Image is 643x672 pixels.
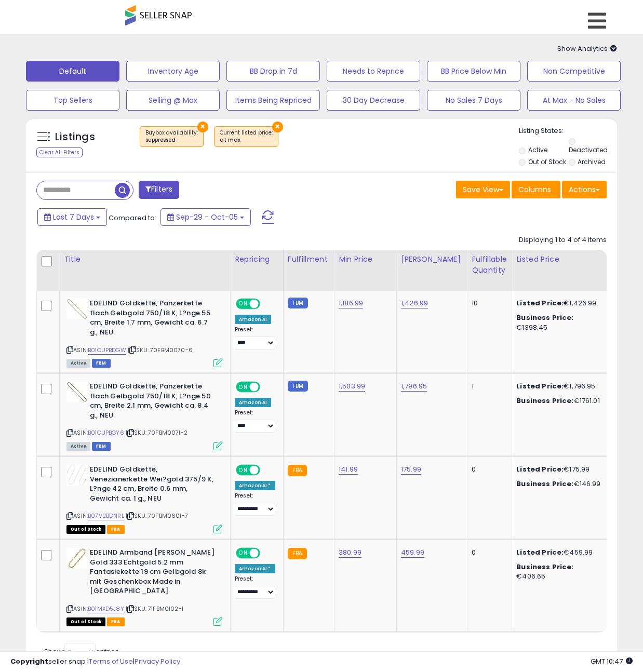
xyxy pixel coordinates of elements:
[259,549,275,558] span: OFF
[527,61,621,82] button: Non Competitive
[516,548,602,557] div: €459.99
[92,442,111,451] span: FBM
[516,396,573,406] b: Business Price:
[237,300,250,308] span: ON
[516,547,564,557] b: Listed Price:
[339,464,358,475] a: 141.99
[88,512,124,520] a: B07V2BDNRL
[516,396,602,406] div: €1761.01
[26,61,119,82] button: Default
[339,254,392,265] div: Min Price
[288,465,307,476] small: FBA
[107,525,125,534] span: FBA
[288,381,308,392] small: FBM
[92,359,111,368] span: FBM
[516,479,573,489] b: Business Price:
[472,299,504,308] div: 10
[88,604,124,613] a: B01MXD5J8Y
[107,617,125,626] span: FBA
[66,548,87,569] img: 41oCgKebFWL._SL40_.jpg
[427,90,520,111] button: No Sales 7 Days
[401,381,427,392] a: 1,796.95
[66,359,90,368] span: All listings currently available for purchase on Amazon
[235,492,275,516] div: Preset:
[516,465,602,474] div: €175.99
[516,464,564,474] b: Listed Price:
[235,575,275,599] div: Preset:
[66,382,222,449] div: ASIN:
[557,44,617,53] span: Show Analytics
[288,254,330,265] div: Fulfillment
[516,562,602,581] div: €406.65
[37,208,107,226] button: Last 7 Days
[516,313,573,322] b: Business Price:
[90,465,216,506] b: EDELIND Goldkette, Venezianerkette Wei?gold 375/9 K, L?nge 42 cm, Breite 0.6 mm, Gewicht ca. 1 g....
[427,61,520,82] button: BB Price Below Min
[339,547,361,558] a: 380.99
[90,299,216,340] b: EDELIND Goldkette, Panzerkette flach Gelbgold 750/18 K, L?nge 55 cm, Breite 1.7 mm, Gewicht ca. 6...
[128,346,193,354] span: | SKU: 70FBM0070-6
[512,181,560,198] button: Columns
[339,381,365,392] a: 1,503.99
[516,313,602,332] div: €1398.45
[288,298,308,308] small: FBM
[220,129,273,144] span: Current listed price :
[259,383,275,392] span: OFF
[519,235,607,245] div: Displaying 1 to 4 of 4 items
[139,181,179,199] button: Filters
[562,181,607,198] button: Actions
[472,254,507,276] div: Fulfillable Quantity
[126,90,220,111] button: Selling @ Max
[516,254,606,265] div: Listed Price
[226,61,320,82] button: BB Drop in 7d
[126,61,220,82] button: Inventory Age
[66,465,222,532] div: ASIN:
[64,254,226,265] div: Title
[339,298,363,308] a: 1,186.99
[516,299,602,308] div: €1,426.99
[528,145,547,154] label: Active
[126,428,187,437] span: | SKU: 70FBM0071-2
[176,212,238,222] span: Sep-29 - Oct-05
[53,212,94,222] span: Last 7 Days
[456,181,510,198] button: Save View
[259,300,275,308] span: OFF
[472,382,504,391] div: 1
[401,298,428,308] a: 1,426.99
[327,90,420,111] button: 30 Day Decrease
[235,409,275,433] div: Preset:
[235,398,271,407] div: Amazon AI
[401,254,463,265] div: [PERSON_NAME]
[288,548,307,559] small: FBA
[89,656,133,666] a: Terms of Use
[235,481,275,490] div: Amazon AI *
[519,126,617,136] p: Listing States:
[90,382,216,423] b: EDELIND Goldkette, Panzerkette flach Gelbgold 750/18 K, L?nge 50 cm, Breite 2.1 mm, Gewicht ca. 8...
[160,208,251,226] button: Sep-29 - Oct-05
[66,299,87,319] img: 41V7bZUhr5L._SL40_.jpg
[237,549,250,558] span: ON
[578,157,606,166] label: Archived
[66,548,222,625] div: ASIN:
[66,525,105,534] span: All listings that are currently out of stock and unavailable for purchase on Amazon
[10,656,48,666] strong: Copyright
[66,382,87,402] img: 41t1R1jx5XL._SL40_.jpg
[66,299,222,366] div: ASIN:
[237,466,250,475] span: ON
[66,442,90,451] span: All listings currently available for purchase on Amazon
[401,464,421,475] a: 175.99
[90,548,216,599] b: EDELIND Armband [PERSON_NAME] Gold 333 Echtgold 5.2 mm Fantasiekette 19 cm Gelbgold 8k mit Gesche...
[528,157,566,166] label: Out of Stock
[235,254,279,265] div: Repricing
[145,137,198,144] div: suppressed
[401,547,424,558] a: 459.99
[235,564,275,573] div: Amazon AI *
[237,383,250,392] span: ON
[88,428,124,437] a: B01CUPBGY6
[472,548,504,557] div: 0
[516,479,602,489] div: €146.99
[516,382,602,391] div: €1,796.95
[109,213,156,223] span: Compared to:
[88,346,126,355] a: B01CUPBDGW
[10,657,180,667] div: seller snap | |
